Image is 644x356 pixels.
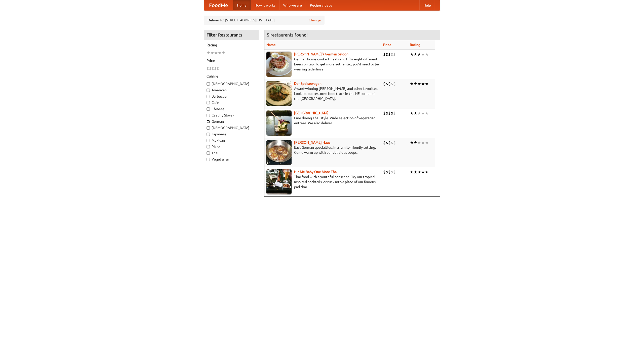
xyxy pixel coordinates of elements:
li: ★ [410,110,414,116]
li: ★ [210,50,214,56]
li: $ [388,169,391,175]
p: East German specialties, in a family-friendly setting. Come warm up with our delicious soups. [266,145,379,155]
label: Japanese [207,132,256,137]
p: Award-winning [PERSON_NAME] and other favorites. Look for our restored food truck in the NE corne... [266,86,379,101]
a: Who we are [279,0,306,10]
li: ★ [421,110,425,116]
a: Price [383,43,391,47]
label: Mexican [207,138,256,143]
label: Czech / Slovak [207,113,256,118]
li: $ [386,52,388,57]
a: Home [233,0,251,10]
li: $ [383,140,386,145]
li: ★ [425,110,429,116]
li: $ [393,169,396,175]
li: $ [393,140,396,145]
a: [PERSON_NAME] Haus [294,140,330,144]
li: $ [207,66,209,71]
a: Rating [410,43,420,47]
li: $ [209,66,212,71]
li: $ [386,140,388,145]
label: American [207,88,256,93]
li: $ [388,140,391,145]
label: Cafe [207,100,256,105]
img: satay.jpg [266,110,292,136]
ng-pluralize: 5 restaurants found! [267,32,308,37]
label: [DEMOGRAPHIC_DATA] [207,81,256,86]
li: $ [391,169,393,175]
li: ★ [421,169,425,175]
input: Mexican [207,139,210,142]
li: $ [391,81,393,87]
li: ★ [414,140,417,145]
h5: Cuisine [207,74,256,79]
label: Thai [207,150,256,155]
b: Hit Me Baby One More Thai [294,170,338,174]
img: esthers.jpg [266,52,292,77]
b: [PERSON_NAME]'s German Saloon [294,52,348,56]
li: $ [391,52,393,57]
a: Der Speisewagen [294,82,321,86]
li: ★ [222,50,225,56]
label: [DEMOGRAPHIC_DATA] [207,125,256,130]
h4: Filter Restaurants [204,30,259,40]
li: ★ [218,50,222,56]
input: Cafe [207,101,210,104]
li: $ [388,52,391,57]
input: [DEMOGRAPHIC_DATA] [207,126,210,130]
li: ★ [417,169,421,175]
li: $ [214,66,217,71]
li: $ [391,110,393,116]
img: speisewagen.jpg [266,81,292,106]
li: ★ [417,81,421,87]
div: Deliver to: [STREET_ADDRESS][US_STATE] [204,16,325,25]
li: $ [393,110,396,116]
a: How it works [251,0,279,10]
li: ★ [417,140,421,145]
li: $ [212,66,214,71]
a: [GEOGRAPHIC_DATA] [294,111,329,115]
input: Japanese [207,133,210,136]
label: German [207,119,256,124]
p: Fine dining Thai-style. Wide selection of vegetarian entrées. We also deliver. [266,115,379,126]
li: ★ [425,81,429,87]
li: ★ [421,52,425,57]
a: FoodMe [204,0,233,10]
label: Barbecue [207,94,256,99]
li: $ [386,169,388,175]
input: German [207,120,210,123]
li: ★ [425,52,429,57]
li: $ [383,52,386,57]
li: ★ [414,81,417,87]
li: $ [388,110,391,116]
li: ★ [414,169,417,175]
li: $ [383,81,386,87]
img: kohlhaus.jpg [266,140,292,165]
input: Chinese [207,107,210,111]
li: ★ [421,81,425,87]
label: Pizza [207,144,256,149]
li: ★ [410,52,414,57]
label: Chinese [207,106,256,111]
input: Czech / Slovak [207,114,210,117]
a: Change [309,18,321,23]
h5: Rating [207,43,256,48]
li: $ [383,169,386,175]
p: German home-cooked meals and fifty-eight different beers on tap. To get more authentic, you'd nee... [266,57,379,72]
li: $ [217,66,219,71]
li: $ [388,81,391,87]
li: ★ [414,110,417,116]
a: Name [266,43,276,47]
li: $ [393,52,396,57]
li: ★ [410,169,414,175]
li: $ [391,140,393,145]
input: Thai [207,151,210,155]
h5: Price [207,58,256,63]
li: $ [393,81,396,87]
input: American [207,89,210,92]
li: ★ [425,169,429,175]
li: ★ [410,81,414,87]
